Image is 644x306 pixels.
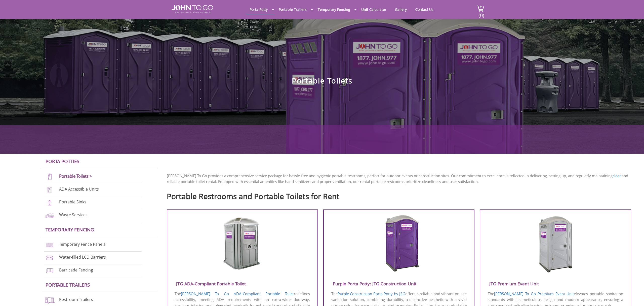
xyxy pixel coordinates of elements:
[275,5,310,14] a: Portable Trailers
[46,158,79,164] a: Porta Potties
[59,199,86,205] a: Portable Sinks
[246,5,271,14] a: Porta Potty
[494,291,574,296] a: [PERSON_NAME] To Go Premium Event Unit
[167,280,317,288] h3: JTG ADA-Compliant Portable Toilet
[391,5,411,14] a: Gallery
[167,190,637,200] h2: Portable Restrooms and Portable Toilets for Rent
[59,212,88,218] a: Waste Services
[314,5,354,14] a: Temporary Fencing
[44,241,55,248] img: chan-link-fencing-new.png
[480,280,630,288] h3: JTG Premium Event Unit
[412,5,437,14] a: Contact Us
[44,186,55,193] img: ADA-units-new.png
[44,267,55,274] img: barricade-fencing-icon-new.png
[375,215,423,272] img: Purple-Porta-Potty-J2G-Construction-Unit.png
[167,173,637,185] p: [PERSON_NAME] To Go provides a comprehensive service package for hassle-free and hygienic portabl...
[478,8,484,19] span: (0)
[44,254,55,261] img: water-filled%20barriers-new.png
[44,297,55,303] img: restroom-trailers-new.png
[218,215,266,272] img: JTG-ADA-Compliant-Portable-Toilet.png
[324,280,474,288] h3: Purple Porta Potty: JTG Construction Unit
[59,255,106,260] a: Water-filled LCD Barriers
[624,286,644,306] button: Live Chat
[44,212,55,219] img: waste-services-new.png
[172,5,213,13] img: JOHN to go
[59,186,99,192] a: ADA Accessible Units
[357,5,390,14] a: Unit Calculator
[44,199,55,206] img: portable-sinks-new.png
[181,291,294,296] a: [PERSON_NAME] To Go ADA-Compliant Portable Toilet
[338,291,405,296] a: Purple Construction Porta Potty by J2G
[613,173,622,178] a: clean
[477,5,484,12] img: cart a
[59,297,93,302] a: Restroom Trailers
[532,215,580,272] img: JTG-Premium-Event-Unit.png
[46,282,90,288] a: Portable trailers
[59,267,93,273] a: Barricade Fencing
[59,241,105,247] a: Temporary Fence Panels
[59,173,92,179] a: Portable Toilets >
[46,226,94,233] a: Temporary Fencing
[44,173,55,180] img: portable-toilets-new.png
